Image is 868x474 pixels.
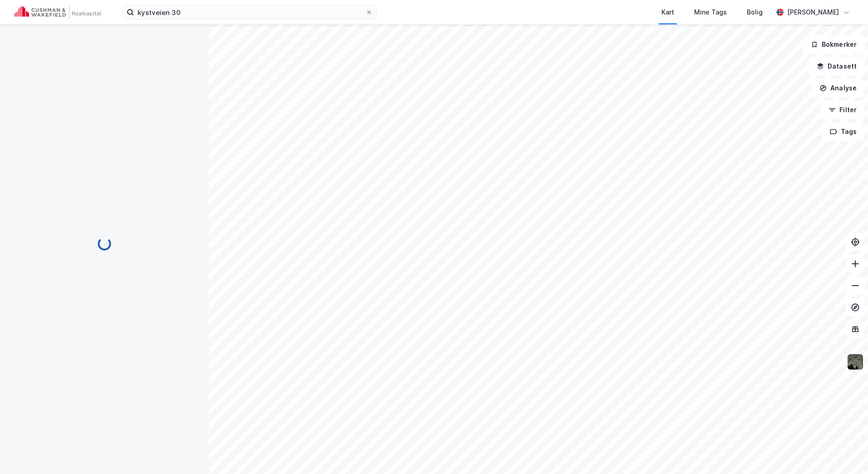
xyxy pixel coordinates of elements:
button: Filter [821,101,864,119]
button: Bokmerker [803,35,864,54]
img: spinner.a6d8c91a73a9ac5275cf975e30b51cfb.svg [97,237,112,251]
button: Analyse [812,79,864,97]
div: Kart [661,7,674,18]
div: [PERSON_NAME] [787,7,839,18]
div: Mine Tags [694,7,727,18]
div: Kontrollprogram for chat [823,430,868,474]
button: Datasett [809,57,864,75]
img: 9k= [847,353,864,370]
div: Bolig [747,7,763,18]
input: Søk på adresse, matrikkel, gårdeiere, leietakere eller personer [134,5,365,19]
button: Tags [822,123,864,141]
iframe: Chat Widget [823,430,868,474]
img: cushman-wakefield-realkapital-logo.202ea83816669bd177139c58696a8fa1.svg [15,6,101,19]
